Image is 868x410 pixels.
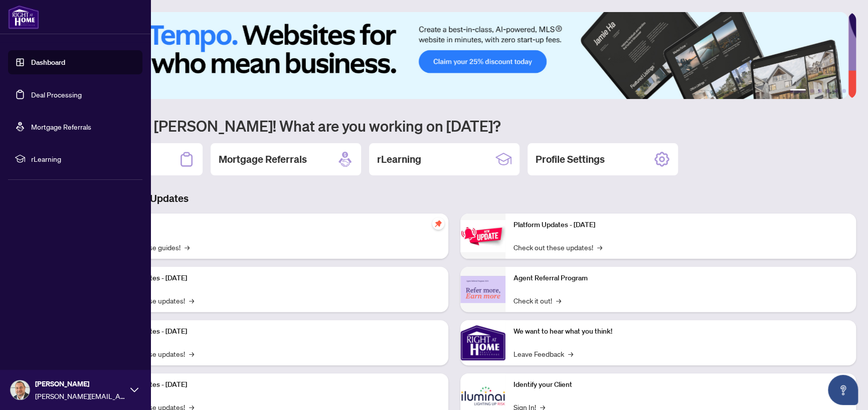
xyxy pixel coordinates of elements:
p: Platform Updates - [DATE] [513,220,848,231]
p: We want to hear what you think! [513,326,848,337]
button: 5 [834,89,838,93]
img: Slide 0 [52,12,848,99]
img: We want to hear what you think! [460,320,505,365]
button: Open asap [828,375,858,405]
button: 1 [790,89,806,93]
img: logo [8,5,39,29]
button: 6 [842,89,846,93]
span: → [597,242,602,253]
a: Leave Feedback→ [513,348,573,359]
img: Platform Updates - June 23, 2025 [460,220,505,252]
img: Profile Icon [11,380,30,399]
span: → [189,295,194,306]
p: Self-Help [105,220,440,231]
a: Check out these updates!→ [513,242,602,253]
button: 3 [818,89,822,93]
button: 4 [826,89,830,93]
span: rLearning [31,153,135,164]
span: pushpin [432,218,444,230]
span: → [185,242,190,253]
span: [PERSON_NAME][EMAIL_ADDRESS][DOMAIN_NAME] [35,390,125,401]
a: Mortgage Referrals [31,122,91,131]
p: Platform Updates - [DATE] [105,379,440,390]
a: Deal Processing [31,90,82,99]
p: Agent Referral Program [513,273,848,284]
a: Check it out!→ [513,295,561,306]
img: Agent Referral Program [460,276,505,303]
p: Platform Updates - [DATE] [105,273,440,284]
p: Identify your Client [513,379,848,390]
h2: Mortgage Referrals [219,152,307,166]
a: Dashboard [31,58,65,67]
p: Platform Updates - [DATE] [105,326,440,337]
button: 2 [810,89,814,93]
h2: Profile Settings [536,152,605,166]
span: → [189,348,194,359]
span: [PERSON_NAME] [35,378,125,389]
span: → [568,348,573,359]
h3: Brokerage & Industry Updates [52,191,856,206]
h2: rLearning [377,152,421,166]
span: → [556,295,561,306]
h1: Welcome back [PERSON_NAME]! What are you working on [DATE]? [52,116,856,135]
